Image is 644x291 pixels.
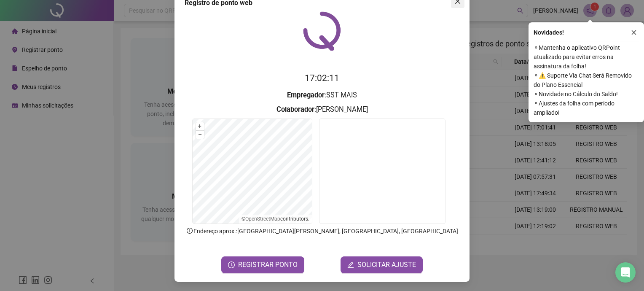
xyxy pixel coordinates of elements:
time: 17:02:11 [305,73,339,83]
div: Open Intercom Messenger [615,262,636,283]
button: + [196,122,204,130]
span: Novidades ! [534,28,564,37]
h3: : SST MAIS [185,90,459,101]
span: edit [347,261,354,268]
span: ⚬ ⚠️ Suporte Via Chat Será Removido do Plano Essencial [534,71,639,89]
li: © contributors. [241,216,309,222]
span: ⚬ Ajustes da folha com período ampliado! [534,99,639,117]
span: ⚬ Mantenha o aplicativo QRPoint atualizado para evitar erros na assinatura da folha! [534,43,639,71]
img: QRPoint [303,11,341,51]
a: OpenStreetMap [245,216,280,222]
strong: Colaborador [276,105,314,113]
span: close [631,30,637,35]
strong: Empregador [287,91,325,99]
button: – [196,131,204,139]
span: REGISTRAR PONTO [238,260,298,270]
span: SOLICITAR AJUSTE [357,260,416,270]
span: clock-circle [228,261,235,268]
p: Endereço aprox. : [GEOGRAPHIC_DATA][PERSON_NAME], [GEOGRAPHIC_DATA], [GEOGRAPHIC_DATA] [185,226,459,236]
h3: : [PERSON_NAME] [185,104,459,115]
span: ⚬ Novidade no Cálculo do Saldo! [534,89,639,99]
button: editSOLICITAR AJUSTE [341,256,423,273]
button: REGISTRAR PONTO [221,256,304,273]
span: info-circle [186,227,193,234]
